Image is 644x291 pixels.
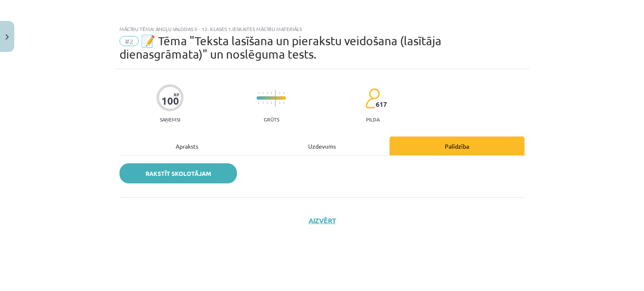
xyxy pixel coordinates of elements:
div: 100 [161,95,179,107]
img: icon-short-line-57e1e144782c952c97e751825c79c345078a6d821885a25fce030b3d8c18986b.svg [271,102,272,104]
div: Uzdevums [254,136,390,155]
img: icon-short-line-57e1e144782c952c97e751825c79c345078a6d821885a25fce030b3d8c18986b.svg [283,92,284,94]
img: icon-short-line-57e1e144782c952c97e751825c79c345078a6d821885a25fce030b3d8c18986b.svg [267,102,267,104]
img: icon-short-line-57e1e144782c952c97e751825c79c345078a6d821885a25fce030b3d8c18986b.svg [262,102,263,104]
div: Palīdzība [390,136,525,155]
span: #2 [119,36,139,46]
img: icon-short-line-57e1e144782c952c97e751825c79c345078a6d821885a25fce030b3d8c18986b.svg [258,102,259,104]
img: icon-short-line-57e1e144782c952c97e751825c79c345078a6d821885a25fce030b3d8c18986b.svg [262,92,263,94]
img: icon-short-line-57e1e144782c952c97e751825c79c345078a6d821885a25fce030b3d8c18986b.svg [258,92,259,94]
img: students-c634bb4e5e11cddfef0936a35e636f08e4e9abd3cc4e673bd6f9a4125e45ecb1.svg [365,88,380,109]
span: 617 [376,100,387,108]
span: XP [174,92,179,97]
p: Grūts [264,116,279,122]
img: icon-short-line-57e1e144782c952c97e751825c79c345078a6d821885a25fce030b3d8c18986b.svg [279,92,280,94]
img: icon-short-line-57e1e144782c952c97e751825c79c345078a6d821885a25fce030b3d8c18986b.svg [267,92,267,94]
span: 📝 Tēma "Teksta lasīšana un pierakstu veidošana (lasītāja dienasgrāmata)" un noslēguma tests. [119,34,441,61]
a: Rakstīt skolotājam [119,163,237,183]
img: icon-short-line-57e1e144782c952c97e751825c79c345078a6d821885a25fce030b3d8c18986b.svg [271,92,272,94]
div: Mācību tēma: Angļu valodas ii - 12. klases 1.ieskaites mācību materiāls [119,26,525,32]
img: icon-long-line-d9ea69661e0d244f92f715978eff75569469978d946b2353a9bb055b3ed8787d.svg [275,90,276,106]
p: Saņemsi [156,116,184,122]
img: icon-close-lesson-0947bae3869378f0d4975bcd49f059093ad1ed9edebbc8119c70593378902aed.svg [5,34,9,40]
div: Apraksts [119,136,254,155]
p: pilda [366,116,379,122]
button: Aizvērt [306,216,338,225]
img: icon-short-line-57e1e144782c952c97e751825c79c345078a6d821885a25fce030b3d8c18986b.svg [283,102,284,104]
img: icon-short-line-57e1e144782c952c97e751825c79c345078a6d821885a25fce030b3d8c18986b.svg [279,102,280,104]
